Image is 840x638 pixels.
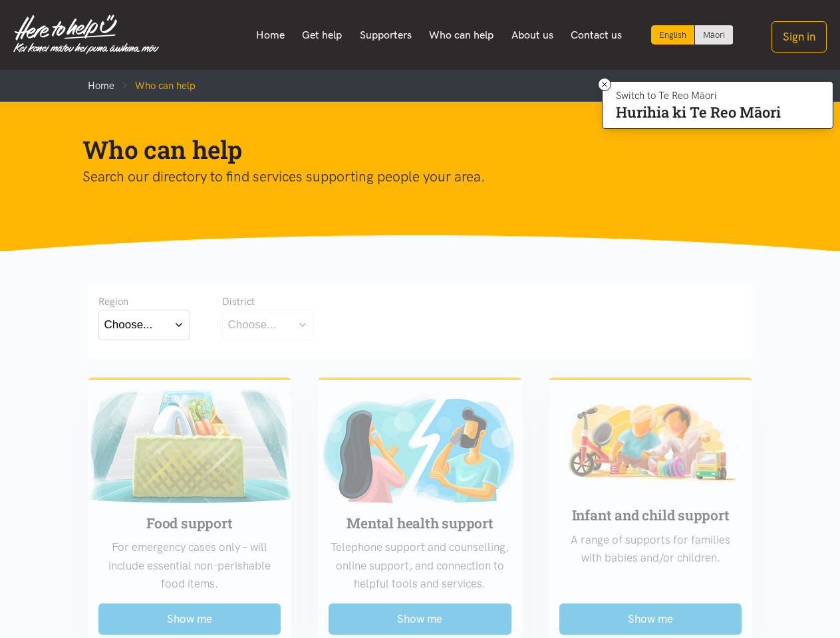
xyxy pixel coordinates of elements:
a: Get help [293,21,351,49]
p: Switch to Te Reo Māori [616,92,781,100]
div: Region [98,294,190,310]
div: Choose... [104,316,153,334]
div: District [222,294,314,310]
p: Hurihia ki Te Reo Māori [616,106,781,118]
a: Who can help [420,21,503,49]
li: Who can help [114,78,196,94]
a: Supporters [350,21,420,49]
button: Choose... [222,310,314,340]
div: Language toggle [651,25,734,45]
div: Current language [651,25,695,45]
button: Choose... [98,310,190,340]
a: Contact us [562,21,631,49]
p: Search our directory to find services supporting people your area. [82,165,737,188]
a: Home [247,21,293,49]
img: Home [13,15,159,54]
div: Choose... [228,316,277,334]
h1: Who can help [82,134,737,165]
button: Sign in [771,21,827,53]
a: About us [503,21,563,49]
a: Switch to Te Reo Māori [695,25,733,45]
a: Home [88,80,114,92]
